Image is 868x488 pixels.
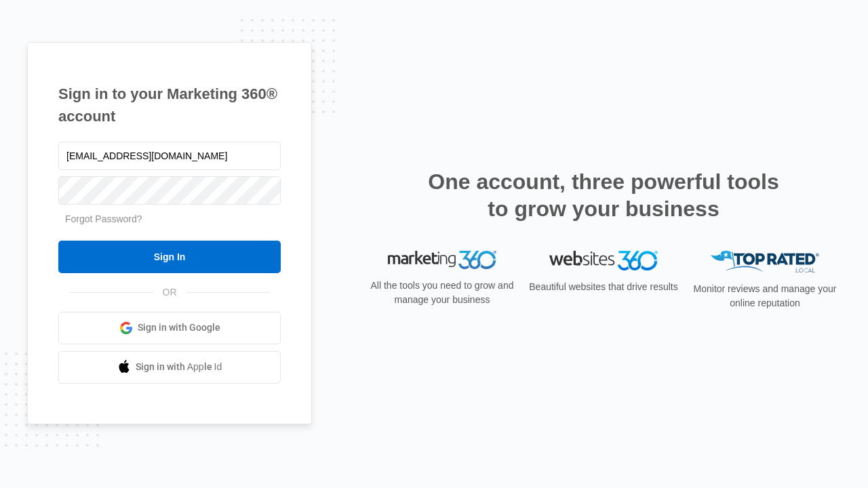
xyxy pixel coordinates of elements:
[138,321,220,335] span: Sign in with Google
[136,360,222,374] span: Sign in with Apple Id
[549,251,658,270] img: Websites 360
[58,83,281,127] h1: Sign in to your Marketing 360® account
[424,168,783,222] h2: One account, three powerful tools to grow your business
[153,285,186,300] span: OR
[65,213,142,224] a: Forgot Password?
[58,241,281,273] input: Sign In
[58,351,281,384] a: Sign in with Apple Id
[58,312,281,344] a: Sign in with Google
[528,280,679,294] p: Beautiful websites that drive results
[689,282,841,310] p: Monitor reviews and manage your online reputation
[366,279,518,307] p: All the tools you need to grow and manage your business
[388,251,496,270] img: Marketing 360
[711,251,819,273] img: Top Rated Local
[58,142,281,170] input: Email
